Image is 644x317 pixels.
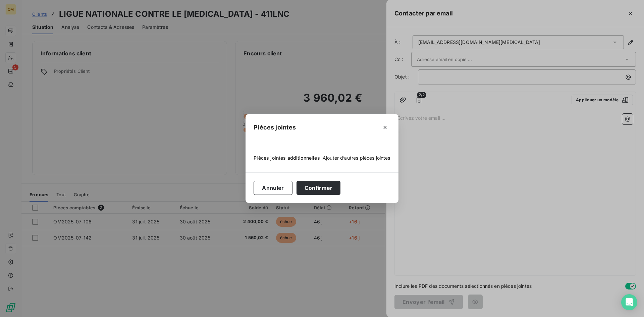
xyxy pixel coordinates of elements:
[254,181,292,195] button: Annuler
[254,155,323,161] span: Pièces jointes additionnelles :
[621,294,637,310] div: Open Intercom Messenger
[323,155,390,161] span: Ajouter d’autres pièces jointes
[254,123,296,132] h5: Pièces jointes
[297,181,341,195] button: Confirmer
